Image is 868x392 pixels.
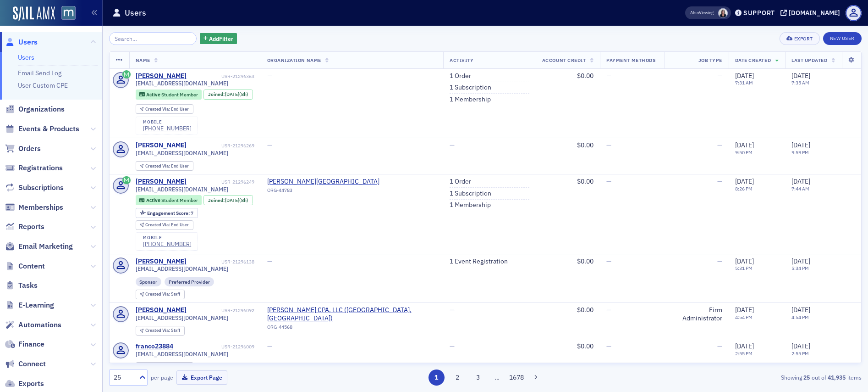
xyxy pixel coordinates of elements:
[450,84,491,92] a: 1 Subscription
[791,72,810,80] span: [DATE]
[718,8,728,18] span: Kelly Brown
[136,57,150,63] span: Name
[267,187,379,196] div: ORG-44783
[136,306,187,314] div: [PERSON_NAME]
[18,163,63,173] span: Registrations
[577,72,593,80] span: $0.00
[136,141,187,150] a: [PERSON_NAME]
[18,37,38,47] span: Users
[717,257,722,265] span: —
[161,91,198,98] span: Student Member
[671,306,722,322] div: Firm Administrator
[109,32,197,45] input: Search…
[791,342,810,350] span: [DATE]
[136,314,228,321] span: [EMAIL_ADDRESS][DOMAIN_NAME]
[146,197,161,203] span: Active
[5,202,63,213] a: Memberships
[791,177,810,185] span: [DATE]
[791,314,809,320] time: 4:54 PM
[267,306,437,322] a: [PERSON_NAME] CPA, LLC ([GEOGRAPHIC_DATA], [GEOGRAPHIC_DATA])
[136,195,202,205] div: Active: Active: Student Member
[491,373,504,381] span: …
[136,72,187,80] div: [PERSON_NAME]
[791,265,809,271] time: 5:34 PM
[18,261,45,271] span: Content
[136,104,193,114] div: Created Via: End User
[450,201,491,209] a: 1 Membership
[136,265,228,272] span: [EMAIL_ADDRESS][DOMAIN_NAME]
[450,306,455,314] span: —
[267,57,321,63] span: Organization Name
[780,32,819,45] button: Export
[18,202,63,213] span: Memberships
[577,177,593,185] span: $0.00
[55,6,76,22] a: View Homepage
[188,179,254,185] div: USR-21296249
[136,277,162,286] div: Sponsor
[5,37,38,47] a: Users
[780,10,843,16] button: [DOMAIN_NAME]
[136,258,187,266] a: [PERSON_NAME]
[267,324,437,333] div: ORG-44568
[789,9,840,17] div: [DOMAIN_NAME]
[823,32,862,45] a: New User
[735,79,753,86] time: 7:31 AM
[145,223,189,228] div: End User
[165,277,214,286] div: Preferred Provider
[147,210,191,216] span: Engagement Score :
[690,10,714,16] span: Viewing
[145,292,180,297] div: Staff
[606,57,655,63] span: Payment Methods
[203,90,253,100] div: Joined: 2025-09-05 00:00:00
[267,178,379,186] a: [PERSON_NAME][GEOGRAPHIC_DATA]
[450,95,491,104] a: 1 Membership
[147,211,193,216] div: 7
[145,222,171,228] span: Created Via :
[450,72,471,80] a: 1 Order
[203,195,253,205] div: Joined: 2025-09-05 00:00:00
[18,222,44,232] span: Reports
[18,104,65,114] span: Organizations
[136,220,193,230] div: Created Via: End User
[13,6,55,21] img: SailAMX
[735,314,753,320] time: 4:54 PM
[136,326,185,336] div: Created Via: Staff
[5,359,46,369] a: Connect
[698,57,722,63] span: Job Type
[606,257,611,265] span: —
[136,342,173,351] a: franco23884
[145,291,171,297] span: Created Via :
[5,222,44,232] a: Reports
[18,69,61,77] a: Email Send Log
[791,257,810,265] span: [DATE]
[717,342,722,350] span: —
[5,300,54,310] a: E-Learning
[826,373,847,381] strong: 41,935
[18,320,61,330] span: Automations
[429,370,445,386] button: 1
[735,72,754,80] span: [DATE]
[5,124,79,134] a: Events & Products
[791,79,809,86] time: 7:35 AM
[188,308,254,314] div: USR-21296092
[735,342,754,350] span: [DATE]
[267,306,437,322] span: Kullman CPA, LLC (Annapolis, MD)
[209,34,233,43] span: Add Filter
[791,350,809,357] time: 2:55 PM
[791,149,809,156] time: 9:59 PM
[735,306,754,314] span: [DATE]
[145,164,189,169] div: End User
[735,149,753,156] time: 9:50 PM
[139,197,198,203] a: Active Student Member
[450,178,471,186] a: 1 Order
[18,359,46,369] span: Connect
[5,261,45,271] a: Content
[143,125,192,132] a: [PHONE_NUMBER]
[267,72,272,80] span: —
[136,178,187,186] a: [PERSON_NAME]
[136,90,202,100] div: Active: Active: Student Member
[146,91,161,98] span: Active
[225,91,239,97] span: [DATE]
